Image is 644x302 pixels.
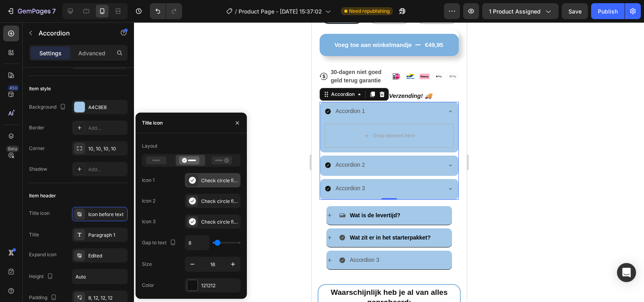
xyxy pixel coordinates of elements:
[88,104,126,111] div: A4C8E8
[142,218,155,225] div: Icon 3
[39,28,106,38] p: Accordion
[29,102,68,113] div: Background
[568,8,582,15] span: Save
[617,263,636,282] div: Open Intercom Messenger
[482,3,559,19] button: 1 product assigned
[142,177,155,184] div: Icon 1
[185,236,209,250] input: Auto
[591,3,625,19] button: Publish
[142,119,163,127] div: Title icon
[201,177,239,184] div: Check circle filled
[88,211,126,218] div: Icon before text
[39,49,62,57] p: Settings
[88,232,126,239] div: Paragraph 1
[52,6,56,16] p: 7
[201,282,239,289] div: 121212
[142,238,178,248] div: Gap to text
[598,7,618,16] div: Publish
[29,85,51,92] div: Item style
[8,85,19,91] div: 450
[312,22,467,302] iframe: Design area
[349,8,390,15] span: Need republishing
[72,269,127,284] input: Auto
[29,210,50,217] div: Title icon
[6,146,19,152] div: Beta
[29,145,45,152] div: Corner
[29,192,56,199] div: Item header
[562,3,588,19] button: Save
[29,124,45,131] div: Border
[29,231,39,238] div: Title
[88,166,126,173] div: Add...
[88,145,126,152] div: 10, 10, 10, 10
[142,282,154,289] div: Color
[235,7,237,16] span: /
[29,166,47,173] div: Shadow
[3,3,59,19] button: 7
[142,197,155,205] div: Icon 2
[142,142,157,150] div: Layout
[489,7,541,16] span: 1 product assigned
[7,265,148,286] h2: Waarschijnlijk heb je al van alles geprobeerd:
[142,261,152,268] div: Size
[239,7,322,16] span: Product Page - [DATE] 15:37:02
[88,252,126,259] div: Edited
[29,271,55,282] div: Height
[201,198,239,205] div: Check circle filled
[150,3,182,19] div: Undo/Redo
[88,294,126,302] div: 8, 12, 12, 12
[88,125,126,132] div: Add...
[29,251,56,258] div: Expand icon
[201,218,239,226] div: Check circle filled
[78,49,105,57] p: Advanced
